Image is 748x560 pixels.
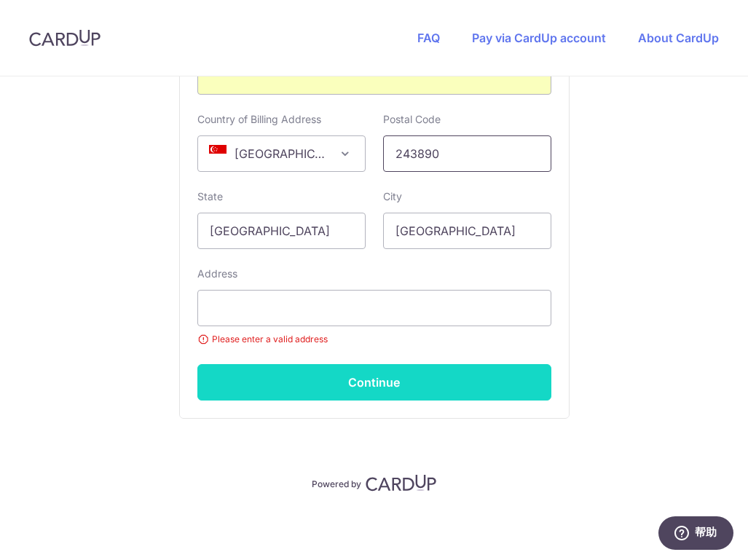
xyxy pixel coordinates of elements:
img: CardUp [366,474,437,492]
button: Continue [197,364,551,401]
small: Please enter a valid address [197,332,551,347]
img: CardUp [29,29,101,47]
iframe: Secure card payment input frame [210,68,539,85]
label: State [197,189,223,204]
span: Singapore [198,136,365,171]
p: Powered by [312,476,361,490]
label: Country of Billing Address [197,112,321,127]
input: Example 123456 [383,135,551,172]
label: Postal Code [383,112,441,127]
span: Singapore [197,135,366,172]
a: About CardUp [638,31,719,45]
iframe: 打开一个小组件，您可以在其中找到更多信息 [658,516,733,553]
label: City [383,189,402,204]
a: FAQ [417,31,440,45]
a: Pay via CardUp account [472,31,606,45]
label: Address [197,267,237,281]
